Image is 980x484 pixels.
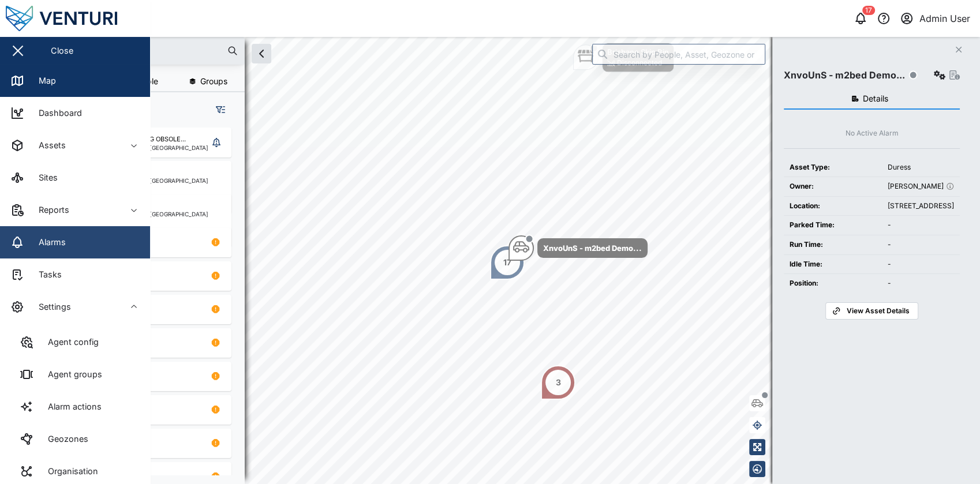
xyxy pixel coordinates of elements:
[847,303,910,319] span: View Asset Details
[9,423,141,455] a: Geozones
[39,336,99,348] div: Agent config
[30,74,56,87] div: Map
[888,278,954,289] div: -
[503,256,511,269] div: 17
[790,278,876,289] div: Position:
[919,12,970,26] div: Admin User
[39,465,98,478] div: Organisation
[790,201,876,212] div: Location:
[30,236,66,249] div: Alarms
[862,6,875,15] div: 17
[888,259,954,270] div: -
[30,268,62,281] div: Tasks
[9,391,141,423] a: Alarm actions
[846,128,899,139] div: No Active Alarm
[37,37,980,484] canvas: Map
[863,95,888,103] span: Details
[784,68,905,82] div: XnvoUnS - m2bed Demo...
[39,400,102,413] div: Alarm actions
[825,302,918,320] a: View Asset Details
[9,358,141,391] a: Agent groups
[790,259,876,270] div: Idle Time:
[490,245,525,280] div: Map marker
[30,301,71,313] div: Settings
[888,162,954,173] div: Duress
[39,433,88,445] div: Geozones
[51,44,73,57] div: Close
[790,162,876,173] div: Asset Type:
[30,204,69,216] div: Reports
[39,368,102,381] div: Agent groups
[790,181,876,192] div: Owner:
[888,201,954,212] div: [STREET_ADDRESS]
[200,77,227,85] span: Groups
[888,239,954,250] div: -
[888,181,954,192] div: [PERSON_NAME]
[30,171,58,184] div: Sites
[30,139,66,152] div: Assets
[556,376,561,389] div: 3
[573,43,674,72] div: Map marker
[543,242,642,254] div: XnvoUnS - m2bed Demo...
[790,239,876,250] div: Run Time:
[899,10,971,27] button: Admin User
[6,6,156,31] img: Main Logo
[592,44,765,65] input: Search by People, Asset, Geozone or Place
[508,235,648,261] div: Map marker
[888,220,954,231] div: -
[30,107,82,119] div: Dashboard
[9,326,141,358] a: Agent config
[790,220,876,231] div: Parked Time:
[541,365,575,400] div: Map marker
